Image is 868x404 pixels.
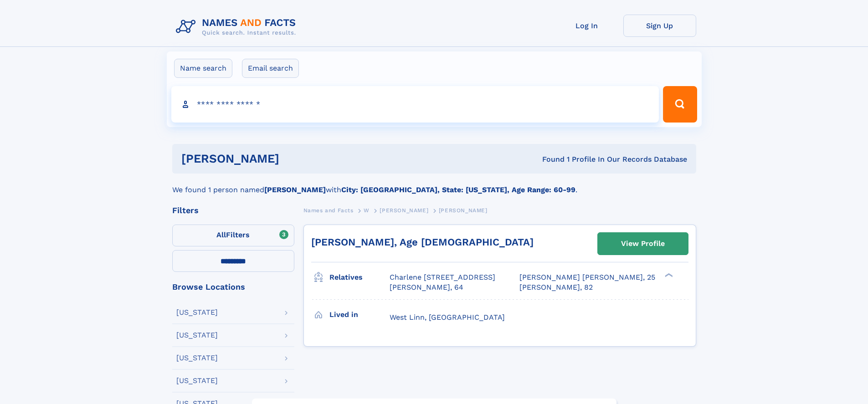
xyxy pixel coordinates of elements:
a: [PERSON_NAME], Age [DEMOGRAPHIC_DATA] [311,236,534,248]
a: View Profile [598,233,688,255]
div: Filters [172,206,294,215]
span: W [364,207,370,214]
div: Browse Locations [172,283,294,291]
label: Filters [172,225,294,246]
input: search input [171,86,659,123]
label: Email search [242,59,299,78]
h1: [PERSON_NAME] [181,153,411,164]
a: [PERSON_NAME] [380,205,428,216]
h3: Lived in [329,307,390,322]
div: [US_STATE] [176,354,218,362]
span: [PERSON_NAME] [380,207,428,214]
a: Log In [550,15,623,37]
button: Search Button [663,86,697,123]
img: Logo Names and Facts [172,15,303,39]
label: Name search [174,59,232,78]
b: City: [GEOGRAPHIC_DATA], State: [US_STATE], Age Range: 60-99 [341,185,575,194]
div: We found 1 person named with . [172,174,696,195]
a: Charlene [STREET_ADDRESS] [390,272,495,282]
span: [PERSON_NAME] [439,207,488,214]
span: All [216,230,226,239]
b: [PERSON_NAME] [264,185,326,194]
div: Found 1 Profile In Our Records Database [411,154,687,164]
span: West Linn, [GEOGRAPHIC_DATA] [390,313,505,322]
div: View Profile [621,233,665,254]
div: ❯ [663,272,673,278]
a: [PERSON_NAME], 64 [390,282,463,292]
div: [US_STATE] [176,332,218,339]
a: W [364,205,370,216]
div: [US_STATE] [176,309,218,316]
a: Names and Facts [303,205,354,216]
a: [PERSON_NAME], 82 [519,282,593,292]
a: Sign Up [623,15,696,37]
h3: Relatives [329,270,390,285]
div: [US_STATE] [176,377,218,384]
a: [PERSON_NAME] [PERSON_NAME], 25 [519,272,655,282]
